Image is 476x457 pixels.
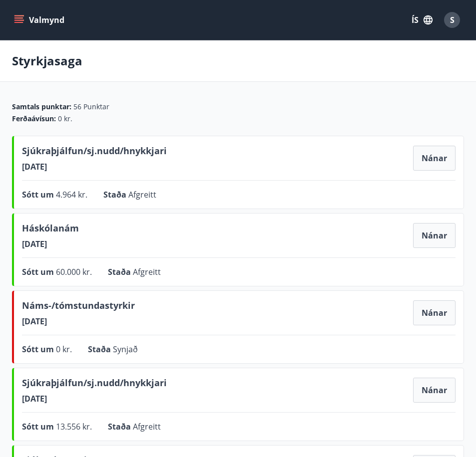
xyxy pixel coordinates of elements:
span: Staða [108,421,133,432]
span: Sótt um [22,421,56,432]
span: [DATE] [22,161,167,172]
button: Nánar [413,223,456,248]
span: Sjúkraþjálfun/sj.nudd/hnykkjari [22,144,167,161]
button: menu [12,11,68,29]
span: Staða [108,266,133,277]
span: 4.964 kr. [56,189,87,200]
button: Nánar [413,300,456,325]
span: 60.000 kr. [56,266,92,277]
span: Staða [88,344,113,355]
span: [DATE] [22,316,135,327]
span: 0 kr. [56,344,72,355]
span: Sótt um [22,189,56,200]
span: Ferðaávísun : [12,114,56,124]
span: 0 kr. [58,114,72,124]
span: Staða [103,189,128,200]
span: Náms-/tómstundastyrkir [22,299,135,316]
span: Afgreitt [128,189,156,200]
button: Nánar [413,378,456,403]
span: [DATE] [22,393,167,404]
span: 13.556 kr. [56,421,92,432]
span: Afgreitt [133,421,161,432]
span: Háskólanám [22,222,79,238]
span: Sjúkraþjálfun/sj.nudd/hnykkjari [22,376,167,393]
span: Synjað [113,344,138,355]
span: S [450,14,455,25]
span: [DATE] [22,238,79,249]
span: Afgreitt [133,266,161,277]
button: S [440,8,464,32]
button: Nánar [413,146,456,171]
span: Sótt um [22,266,56,277]
span: 56 Punktar [73,102,109,112]
span: Sótt um [22,344,56,355]
span: Samtals punktar : [12,102,71,112]
p: Styrkjasaga [12,52,82,69]
button: ÍS [406,11,438,29]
